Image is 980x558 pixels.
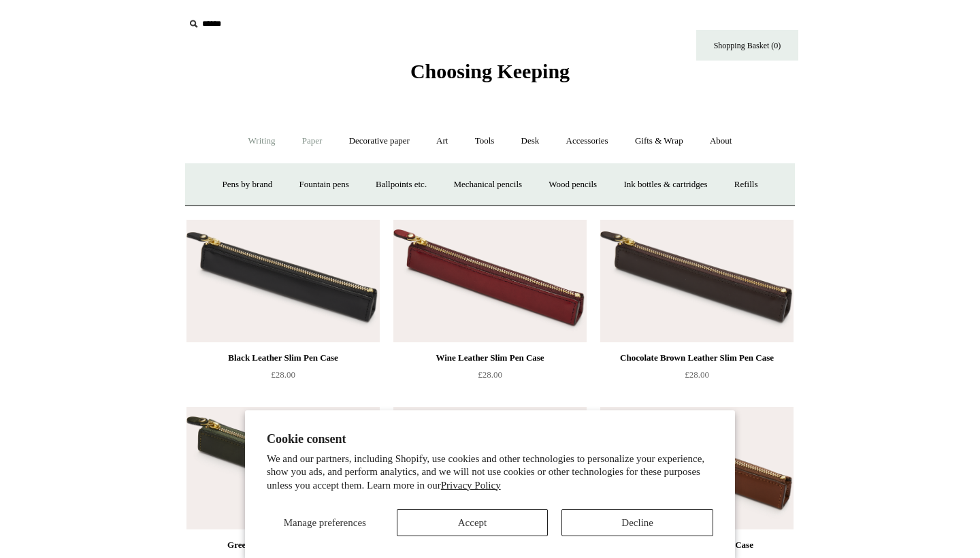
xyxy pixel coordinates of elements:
[410,71,570,80] a: Choosing Keeping
[267,453,713,493] p: We and our partners, including Shopify, use cookies and other technologies to personalize your ex...
[685,370,709,380] span: £28.00
[284,517,366,528] span: Manage preferences
[186,350,380,406] a: Black Leather Slim Pen Case £28.00
[393,407,587,529] a: Navy Leather Slim Pen Case Navy Leather Slim Pen Case
[623,123,696,159] a: Gifts & Wrap
[600,350,794,406] a: Chocolate Brown Leather Slim Pen Case £28.00
[337,123,422,159] a: Decorative paper
[600,220,794,342] a: Chocolate Brown Leather Slim Pen Case Chocolate Brown Leather Slim Pen Case
[698,123,745,159] a: About
[290,123,335,159] a: Paper
[186,407,380,529] img: Green Leather Slim Pen Case
[441,480,501,491] a: Privacy Policy
[267,509,383,536] button: Manage preferences
[393,407,587,529] img: Navy Leather Slim Pen Case
[271,370,295,380] span: £28.00
[600,407,794,529] img: Camel Leather Slim Pen Case
[536,167,609,203] a: Wood pencils
[509,123,552,159] a: Desk
[186,220,380,342] img: Black Leather Slim Pen Case
[604,350,790,366] div: Chocolate Brown Leather Slim Pen Case
[393,220,587,342] img: Wine Leather Slim Pen Case
[410,60,570,82] span: Choosing Keeping
[393,220,587,342] a: Wine Leather Slim Pen Case Wine Leather Slim Pen Case
[236,123,288,159] a: Writing
[186,407,380,529] a: Green Leather Slim Pen Case Green Leather Slim Pen Case
[611,167,719,203] a: Ink bottles & cartridges
[190,350,376,366] div: Black Leather Slim Pen Case
[696,30,798,61] a: Shopping Basket (0)
[722,167,770,203] a: Refills
[424,123,460,159] a: Art
[600,407,794,529] a: Camel Leather Slim Pen Case Camel Leather Slim Pen Case
[210,167,285,203] a: Pens by brand
[287,167,361,203] a: Fountain pens
[393,350,587,406] a: Wine Leather Slim Pen Case £28.00
[561,509,713,536] button: Decline
[186,220,380,342] a: Black Leather Slim Pen Case Black Leather Slim Pen Case
[441,167,534,203] a: Mechanical pencils
[397,350,583,366] div: Wine Leather Slim Pen Case
[554,123,621,159] a: Accessories
[397,509,549,536] button: Accept
[478,370,502,380] span: £28.00
[600,220,794,342] img: Chocolate Brown Leather Slim Pen Case
[267,432,713,446] h2: Cookie consent
[190,537,376,553] div: Green Leather Slim Pen Case
[363,167,439,203] a: Ballpoints etc.
[463,123,507,159] a: Tools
